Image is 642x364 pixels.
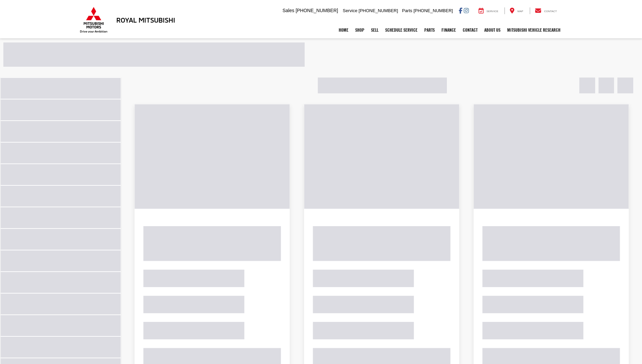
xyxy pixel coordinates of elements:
a: About Us [481,22,504,38]
a: Parts: Opens in a new tab [421,22,438,38]
a: Finance [438,22,459,38]
img: Mitsubishi [79,7,109,33]
span: [PHONE_NUMBER] [414,8,453,13]
h3: Royal Mitsubishi [116,16,175,24]
span: Parts [402,8,412,13]
span: Service [487,10,498,13]
a: Instagram: Click to visit our Instagram page [464,8,469,13]
a: Mitsubishi Vehicle Research [504,22,564,38]
a: Contact [459,22,481,38]
a: Schedule Service: Opens in a new tab [382,22,421,38]
span: [PHONE_NUMBER] [296,8,338,13]
a: Map [505,7,528,14]
a: Home [335,22,352,38]
span: [PHONE_NUMBER] [359,8,398,13]
a: Service [473,7,503,14]
a: Shop [352,22,368,38]
a: Contact [530,7,562,14]
a: Sell [368,22,382,38]
span: Map [517,10,523,13]
a: Facebook: Click to visit our Facebook page [459,8,462,13]
span: Contact [544,10,557,13]
span: Service [343,8,357,13]
span: Sales [282,8,294,13]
